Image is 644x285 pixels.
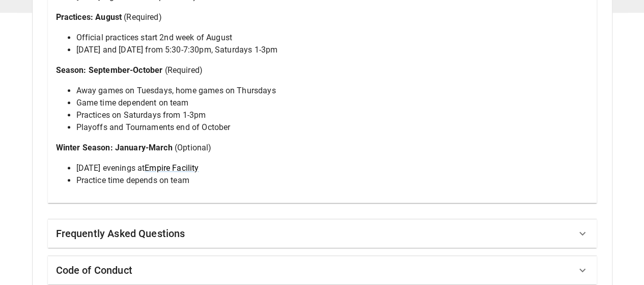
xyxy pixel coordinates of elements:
div: Frequently Asked Questions [48,219,597,248]
li: [DATE] and [DATE] from 5:30-7:30pm, Saturdays 1-3pm [76,44,589,56]
span: (Optional) [175,143,212,152]
span: Winter Season: January-March [56,143,173,152]
h6: Frequently Asked Questions [56,225,185,242]
div: Code of Conduct [48,256,597,284]
li: Official practices start 2nd week of August [76,32,589,44]
li: Playoffs and Tournaments end of October [76,121,589,134]
span: Season: September-October [56,65,163,75]
span: Practices: August [56,12,122,22]
li: Game time dependent on team [76,97,589,109]
li: Practice time depends on team [76,174,589,187]
h6: Code of Conduct [56,262,132,278]
li: Practices on Saturdays from 1-3pm [76,109,589,121]
span: (Required) [164,65,203,75]
span: (Required) [124,12,162,22]
li: [DATE] evenings at [76,162,589,174]
li: Away games on Tuesdays, home games on Thursdays [76,85,589,97]
a: Empire Facility [145,163,199,173]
